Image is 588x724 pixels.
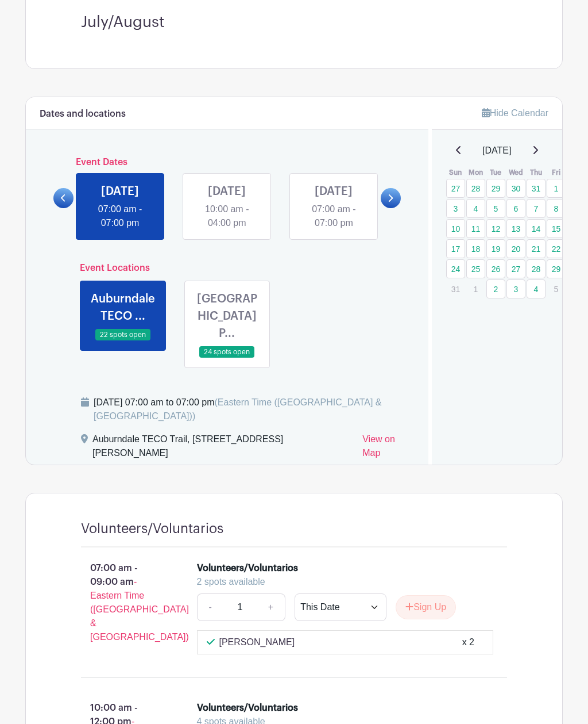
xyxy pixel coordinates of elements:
[81,13,507,32] h3: July/August
[462,635,474,649] div: x 2
[92,432,353,465] div: Auburndale TECO Trail, [STREET_ADDRESS][PERSON_NAME]
[482,144,511,158] span: [DATE]
[446,280,465,298] p: 31
[466,179,485,198] a: 28
[446,219,465,238] a: 10
[197,593,223,621] a: -
[466,219,485,238] a: 11
[506,179,525,198] a: 30
[73,157,381,168] h6: Event Dates
[446,167,466,178] th: Sun
[506,219,525,238] a: 13
[466,167,486,178] th: Mon
[506,279,525,298] a: 3
[527,239,546,258] a: 21
[81,521,223,537] h4: Volunteers/Voluntarios
[257,593,285,621] a: +
[527,219,546,238] a: 14
[94,396,415,423] div: [DATE] 07:00 am to 07:00 pm
[486,199,505,218] a: 5
[446,199,465,218] a: 3
[446,259,465,278] a: 24
[527,279,546,298] a: 4
[197,575,485,589] div: 2 spots available
[197,701,298,715] div: Volunteers/Voluntarios
[506,199,525,218] a: 6
[547,239,566,258] a: 22
[547,280,566,298] p: 5
[486,179,505,198] a: 29
[486,219,505,238] a: 12
[527,259,546,278] a: 28
[466,259,485,278] a: 25
[486,279,505,298] a: 2
[506,167,526,178] th: Wed
[362,432,414,465] a: View on Map
[526,167,546,178] th: Thu
[527,179,546,198] a: 31
[486,239,505,258] a: 19
[94,397,382,421] span: (Eastern Time ([GEOGRAPHIC_DATA] & [GEOGRAPHIC_DATA]))
[466,239,485,258] a: 18
[71,263,384,274] h6: Event Locations
[40,109,126,120] h6: Dates and locations
[486,167,506,178] th: Tue
[90,577,189,642] span: - Eastern Time ([GEOGRAPHIC_DATA] & [GEOGRAPHIC_DATA])
[446,179,465,198] a: 27
[547,199,566,218] a: 8
[63,557,179,649] p: 07:00 am - 09:00 am
[547,259,566,278] a: 29
[547,179,566,198] a: 1
[446,239,465,258] a: 17
[486,259,505,278] a: 26
[506,239,525,258] a: 20
[219,635,295,649] p: [PERSON_NAME]
[466,280,485,298] p: 1
[482,108,548,118] a: Hide Calendar
[547,219,566,238] a: 15
[527,199,546,218] a: 7
[466,199,485,218] a: 4
[546,167,566,178] th: Fri
[396,595,456,619] button: Sign Up
[197,561,298,575] div: Volunteers/Voluntarios
[506,259,525,278] a: 27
